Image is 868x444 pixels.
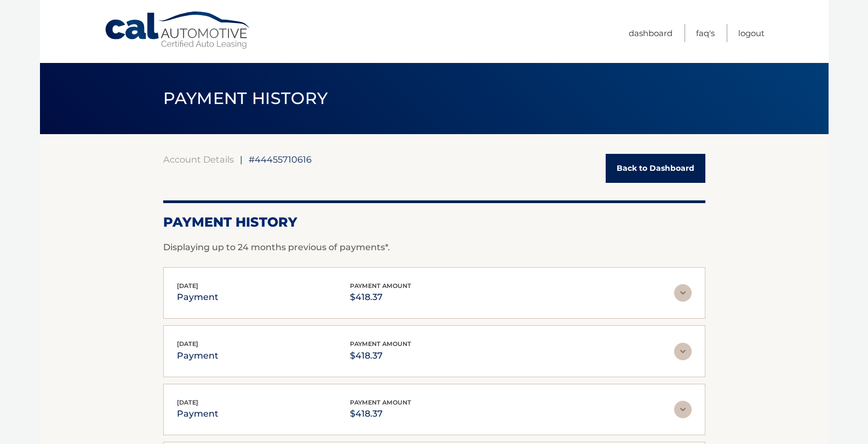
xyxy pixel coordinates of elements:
[177,399,198,406] span: [DATE]
[163,154,234,165] a: Account Details
[177,340,198,348] span: [DATE]
[177,290,219,305] p: payment
[674,401,692,418] img: accordion-rest.svg
[674,343,692,360] img: accordion-rest.svg
[104,11,252,50] a: Cal Automotive
[177,348,219,364] p: payment
[163,241,705,254] p: Displaying up to 24 months previous of payments*.
[350,282,411,290] span: payment amount
[629,24,672,42] a: Dashboard
[177,406,219,422] p: payment
[350,348,411,364] p: $418.37
[350,340,411,348] span: payment amount
[606,154,705,183] a: Back to Dashboard
[350,406,411,422] p: $418.37
[674,284,692,302] img: accordion-rest.svg
[163,214,705,230] h2: Payment History
[249,154,312,165] span: #44455710616
[240,154,243,165] span: |
[163,88,328,108] span: PAYMENT HISTORY
[350,399,411,406] span: payment amount
[350,290,411,305] p: $418.37
[738,24,764,42] a: Logout
[696,24,715,42] a: FAQ's
[177,282,198,290] span: [DATE]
